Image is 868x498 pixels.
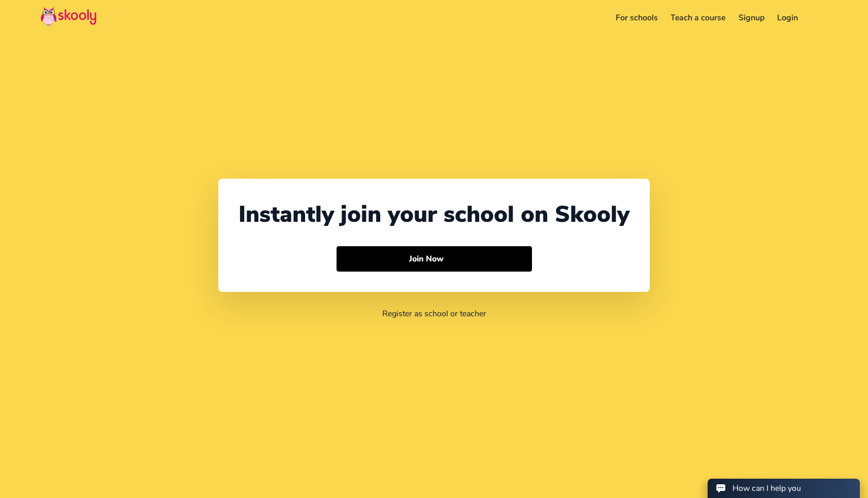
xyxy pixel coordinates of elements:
[239,199,629,230] div: Instantly join your school on Skooly
[813,10,827,26] button: menu outline
[609,10,664,26] a: For schools
[382,308,486,319] a: Register as school or teacher
[41,7,96,26] img: Skooly
[337,246,532,272] button: Join Nowarrow forward outline
[664,10,732,26] a: Teach a course
[448,254,459,264] ion-icon: arrow forward outline
[771,10,805,26] a: Login
[732,10,771,26] a: Signup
